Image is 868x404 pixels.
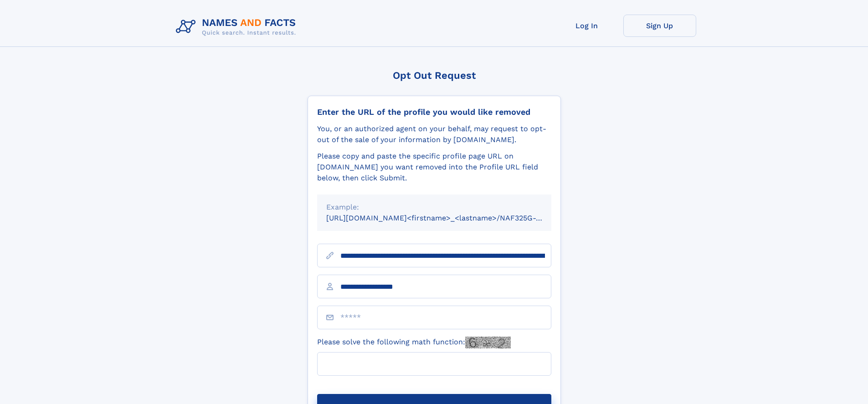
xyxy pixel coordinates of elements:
[326,214,569,222] small: [URL][DOMAIN_NAME]<firstname>_<lastname>/NAF325G-xxxxxxxx
[317,123,551,145] div: You, or an authorized agent on your behalf, may request to opt-out of the sale of your informatio...
[317,107,551,117] div: Enter the URL of the profile you would like removed
[317,151,551,184] div: Please copy and paste the specific profile page URL on [DOMAIN_NAME] you want removed into the Pr...
[623,15,696,37] a: Sign Up
[326,202,542,213] div: Example:
[550,15,623,37] a: Log In
[172,15,303,39] img: Logo Names and Facts
[317,337,511,348] label: Please solve the following math function:
[308,70,561,81] div: Opt Out Request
